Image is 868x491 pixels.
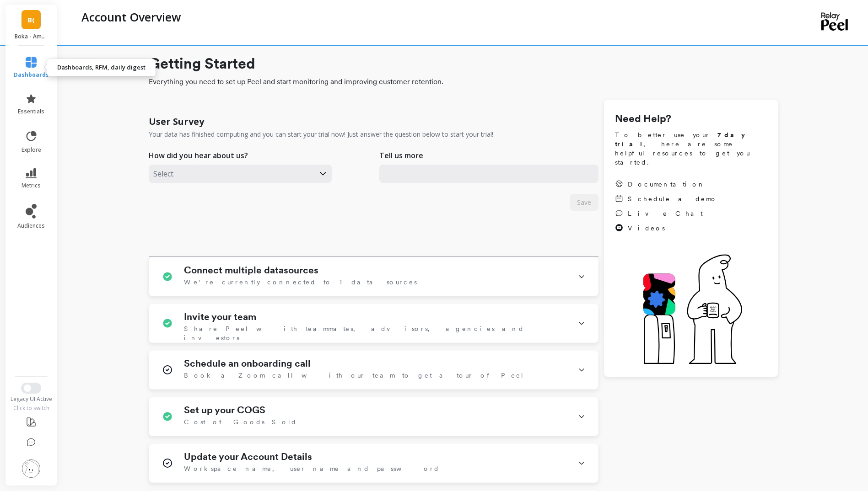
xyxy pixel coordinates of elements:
span: B( [27,15,35,25]
p: How did you hear about us? [149,150,248,161]
div: Legacy UI Active [5,395,58,403]
h1: Connect multiple datasources [184,265,318,276]
p: Boka - Amazon (Essor) [15,33,48,40]
span: explore [22,146,41,154]
p: Tell us more [379,150,423,161]
p: Your data has finished computing and you can start your trial now! Just answer the question below... [149,130,493,139]
span: Book a Zoom call with our team to get a tour of Peel [184,371,524,380]
span: Cost of Goods Sold [184,417,297,427]
p: Account Overview [81,9,181,25]
img: profile picture [22,459,40,478]
strong: 7 day trial [615,131,753,148]
span: audiences [17,222,45,229]
span: dashboards [14,71,49,79]
h1: Need Help? [615,111,767,127]
span: We're currently connected to 1 data sources [184,278,417,287]
button: Switch to New UI [21,383,41,394]
span: Live Chat [628,209,703,218]
div: Click to switch [5,405,58,412]
span: Documentation [628,180,706,189]
a: Documentation [615,180,717,189]
h1: Set up your COGS [184,405,265,416]
h1: Schedule an onboarding call [184,358,311,369]
h1: User Survey [149,115,204,128]
span: metrics [22,182,41,189]
span: Videos [628,224,665,233]
span: Schedule a demo [628,194,717,203]
span: Everything you need to set up Peel and start monitoring and improving customer retention. [149,76,778,87]
a: Videos [615,224,717,233]
span: Share Peel with teammates, advisors, agencies and investors [184,324,567,342]
a: Schedule a demo [615,194,717,203]
h1: Update your Account Details [184,451,312,462]
span: To better use your , here are some helpful resources to get you started. [615,130,767,167]
h1: Getting Started [149,53,778,75]
span: essentials [18,108,44,115]
h1: Invite your team [184,311,256,322]
span: Workspace name, user name and password [184,464,440,473]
